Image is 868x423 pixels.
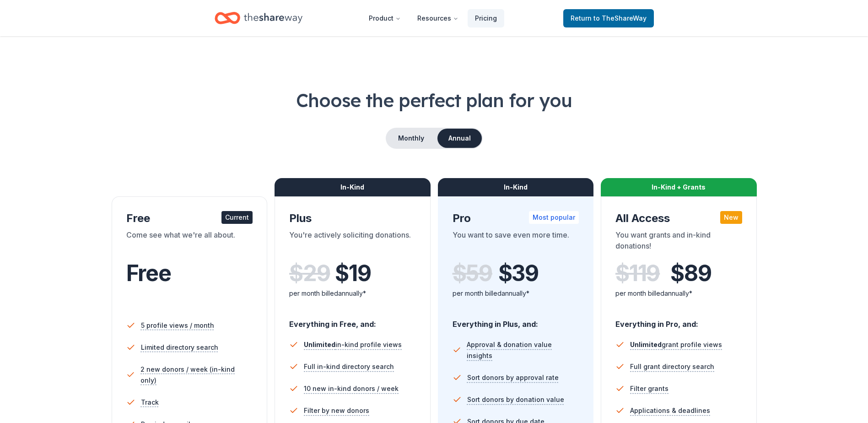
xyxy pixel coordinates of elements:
div: Most popular [529,211,579,224]
div: Everything in Free, and: [289,311,416,330]
span: Full in-kind directory search [304,361,394,372]
span: $ 19 [335,260,371,286]
div: You want to save even more time. [453,229,579,255]
div: per month billed annually* [615,288,742,299]
div: per month billed annually* [453,288,579,299]
button: Product [361,9,408,27]
div: In-Kind [275,178,431,196]
div: In-Kind + Grants [601,178,757,196]
div: All Access [615,211,742,226]
a: Returnto TheShareWay [563,9,654,27]
button: Monthly [387,129,436,148]
span: 10 new in-kind donors / week [304,383,399,394]
div: You want grants and in-kind donations! [615,229,742,255]
button: Resources [410,9,466,27]
span: Filter grants [630,383,669,394]
span: 2 new donors / week (in-kind only) [140,364,253,386]
div: Come see what we're all about. [126,229,253,255]
span: Track [141,397,159,408]
div: per month billed annually* [289,288,416,299]
h1: Choose the perfect plan for you [37,87,831,113]
span: Filter by new donors [304,405,369,416]
a: Pricing [468,9,504,27]
span: Unlimited [630,341,662,348]
span: Approval & donation value insights [467,339,579,361]
span: Sort donors by donation value [467,394,564,405]
div: Plus [289,211,416,226]
div: Current [221,211,253,224]
span: Applications & deadlines [630,405,710,416]
nav: Main [361,7,504,29]
div: New [720,211,742,224]
span: Return [571,13,647,24]
span: Unlimited [304,341,335,348]
div: In-Kind [438,178,594,196]
span: $ 39 [498,260,539,286]
div: Free [126,211,253,226]
div: Everything in Plus, and: [453,311,579,330]
span: in-kind profile views [304,341,402,348]
span: to TheShareWay [593,14,647,22]
span: $ 89 [670,260,711,286]
span: Free [126,260,171,287]
div: Pro [453,211,579,226]
span: grant profile views [630,341,722,348]
a: Home [215,7,302,29]
button: Annual [437,129,482,148]
span: Sort donors by approval rate [467,372,559,383]
div: Everything in Pro, and: [615,311,742,330]
span: Limited directory search [141,342,218,353]
div: You're actively soliciting donations. [289,229,416,255]
span: Full grant directory search [630,361,714,372]
span: 5 profile views / month [141,320,214,331]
